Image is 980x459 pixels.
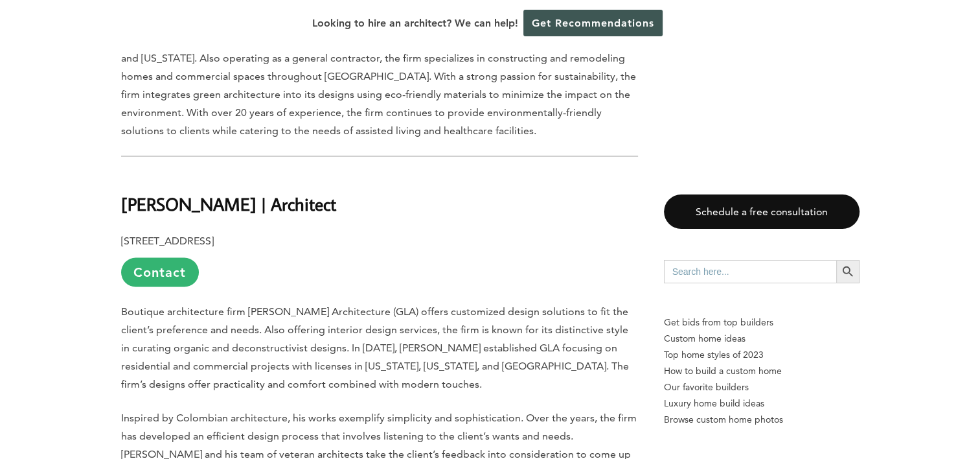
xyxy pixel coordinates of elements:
[664,395,860,412] a: Luxury home build ideas
[731,366,964,443] iframe: Drift Widget Chat Controller
[664,331,860,347] a: Custom home ideas
[664,347,860,363] a: Top home styles of 2023
[664,379,860,395] a: Our favorite builders
[664,314,860,331] p: Get bids from top builders
[664,363,860,379] a: How to build a custom home
[841,265,855,279] svg: Search
[121,192,336,215] b: [PERSON_NAME] | Architect
[664,412,860,428] a: Browse custom home photos
[121,257,199,287] a: Contact
[523,10,663,36] a: Get Recommendations
[664,194,860,229] a: Schedule a free consultation
[121,305,629,390] span: Boutique architecture firm [PERSON_NAME] Architecture (GLA) offers customized design solutions to...
[121,234,214,246] b: [STREET_ADDRESS]
[664,260,836,283] input: Search here...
